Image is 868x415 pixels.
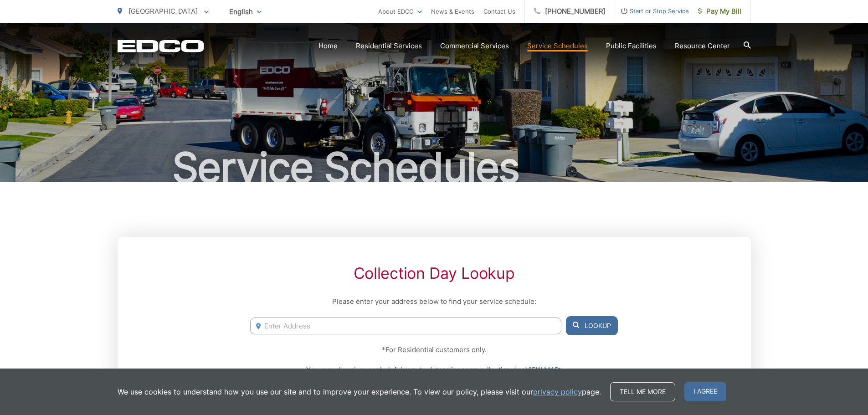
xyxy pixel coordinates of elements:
[128,7,198,15] span: [GEOGRAPHIC_DATA]
[606,41,657,51] a: Public Facilities
[483,6,515,17] a: Contact Us
[698,6,741,17] span: Pay My Bill
[527,41,588,51] a: Service Schedules
[318,41,338,51] a: Home
[610,382,675,401] a: Tell me more
[356,41,422,51] a: Residential Services
[378,6,422,17] a: About EDCO
[431,6,474,17] a: News & Events
[250,264,617,282] h2: Collection Day Lookup
[250,296,617,307] p: Please enter your address below to find your service schedule:
[566,316,618,335] button: Lookup
[675,41,730,51] a: Resource Center
[440,41,509,51] a: Commercial Services
[250,364,617,375] p: You may also view our helpful map to determine your collection day.
[684,382,726,401] span: I agree
[250,318,561,334] input: Enter Address
[118,145,751,190] h1: Service Schedules
[118,40,204,52] a: EDCD logo. Return to the homepage.
[533,386,582,397] a: privacy policy
[250,344,617,355] p: *For Residential customers only.
[525,364,562,375] a: VIEW MAP
[222,4,268,20] span: English
[118,386,601,397] p: We use cookies to understand how you use our site and to improve your experience. To view our pol...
